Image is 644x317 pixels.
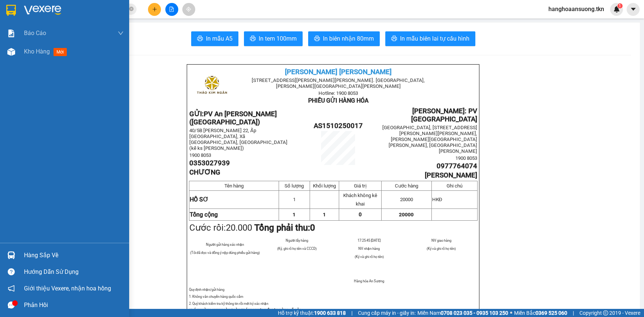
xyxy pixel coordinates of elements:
[354,183,366,189] span: Giá trị
[7,251,15,259] img: warehouse-icon
[285,68,392,76] span: [PERSON_NAME] [PERSON_NAME]
[351,309,352,317] span: |
[8,268,15,275] span: question-circle
[382,125,477,154] span: [GEOGRAPHIC_DATA], [STREET_ADDRESS][PERSON_NAME][PERSON_NAME], [PERSON_NAME][GEOGRAPHIC_DATA][PER...
[8,285,15,292] span: notification
[318,90,358,96] span: Hotline: 1900 8053
[286,238,308,242] span: Người lấy hàng
[619,3,621,8] span: 1
[323,34,374,43] span: In biên nhận 80mm
[148,3,161,16] button: plus
[343,193,377,207] span: Khách không kê khai
[627,3,640,16] button: caret-down
[314,122,363,130] span: AS1510250017
[129,7,134,11] span: close-circle
[400,197,413,202] span: 20000
[129,6,134,13] span: close-circle
[278,309,346,317] span: Hỗ trợ kỹ thuật:
[358,247,380,251] span: NV nhận hàng
[254,223,315,233] strong: Tổng phải thu:
[186,7,191,12] span: aim
[189,309,301,313] strong: KHÁCH HÀNG CHỊU HOÀN TOÀN TRÁCH NHIỆM VỀ KIỆN HÀNG ĐÃ GỬI
[391,35,397,42] span: printer
[355,255,384,259] span: (Ký và ghi rõ họ tên)
[385,31,475,46] button: printerIn mẫu biên lai tự cấu hình
[603,310,608,316] span: copyright
[189,168,220,176] span: CHƯƠNG
[431,238,451,242] span: NV giao hàng
[395,183,418,189] span: Cước hàng
[190,251,260,255] span: (Tôi đã đọc và đồng ý nộp đúng phiếu gửi hàng)
[432,197,442,202] span: HKĐ
[206,34,233,43] span: In mẫu A5
[293,197,296,202] span: 1
[191,31,238,46] button: printerIn mẫu A5
[190,196,209,203] span: HỒ SƠ
[24,266,124,278] div: Hướng dẫn sử dụng
[308,31,380,46] button: printerIn biên nhận 80mm
[313,183,336,189] span: Khối lượng
[54,48,67,56] span: mới
[189,294,243,299] span: 1. Không vân chuyển hàng quốc cấm
[411,107,477,123] span: [PERSON_NAME]: PV [GEOGRAPHIC_DATA]
[354,279,384,283] span: Hàng hóa An Sương
[182,3,195,16] button: aim
[259,34,297,43] span: In tem 100mm
[417,309,508,317] span: Miền Nam
[8,302,15,309] span: message
[24,48,50,55] span: Kho hàng
[314,35,320,42] span: printer
[293,212,296,217] span: 1
[510,311,512,314] span: ⚪️
[190,211,218,218] strong: Tổng cộng
[197,35,203,42] span: printer
[573,309,574,317] span: |
[447,183,462,189] span: Ghi chú
[535,310,567,316] strong: 0369 525 060
[358,238,380,242] span: 17:25:45 [DATE]
[24,28,46,38] span: Báo cáo
[314,310,346,316] strong: 1900 633 818
[277,247,317,251] span: (Ký, ghi rõ họ tên và CCCD)
[323,212,326,217] span: 1
[441,310,508,316] strong: 0708 023 035 - 0935 103 250
[427,247,456,251] span: (Ký và ghi rõ họ tên)
[244,31,303,46] button: printerIn tem 100mm
[250,35,256,42] span: printer
[152,7,157,12] span: plus
[169,7,174,12] span: file-add
[630,6,637,13] span: caret-down
[252,77,425,89] span: [STREET_ADDRESS][PERSON_NAME][PERSON_NAME]. [GEOGRAPHIC_DATA], [PERSON_NAME][GEOGRAPHIC_DATA][PER...
[118,30,124,36] span: down
[7,48,15,56] img: warehouse-icon
[224,183,244,189] span: Tên hàng
[359,211,362,217] span: 0
[543,4,610,14] span: hanghoaansuong.tkn
[310,223,315,233] span: 0
[226,223,252,233] span: 20.000
[24,300,124,311] div: Phản hồi
[189,287,224,292] span: Quy định nhận/gửi hàng
[285,183,304,189] span: Số lượng
[400,34,469,43] span: In mẫu biên lai tự cấu hình
[425,171,477,179] span: [PERSON_NAME]
[189,110,277,126] strong: GỬI:
[455,155,477,161] span: 1900 8053
[399,212,414,217] span: 20000
[206,242,244,247] span: Người gửi hàng xác nhận
[24,284,111,293] span: Giới thiệu Vexere, nhận hoa hồng
[6,5,16,16] img: logo-vxr
[189,302,268,306] span: 2. Quý khách kiểm tra kỹ thông tin rồi mới ký xác nhận
[308,97,369,104] span: PHIẾU GỬI HÀNG HÓA
[189,223,315,233] span: Cước rồi:
[189,159,230,167] span: 0353027939
[514,309,567,317] span: Miền Bắc
[358,309,416,317] span: Cung cấp máy in - giấy in:
[193,68,230,104] img: logo
[24,250,124,261] div: Hàng sắp về
[7,30,15,37] img: solution-icon
[165,3,178,16] button: file-add
[613,6,620,13] img: icon-new-feature
[189,128,287,151] span: 40/5B [PERSON_NAME] 22, Ấp [GEOGRAPHIC_DATA], Xã [GEOGRAPHIC_DATA], [GEOGRAPHIC_DATA] (kế ks [PE...
[617,3,623,8] sup: 1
